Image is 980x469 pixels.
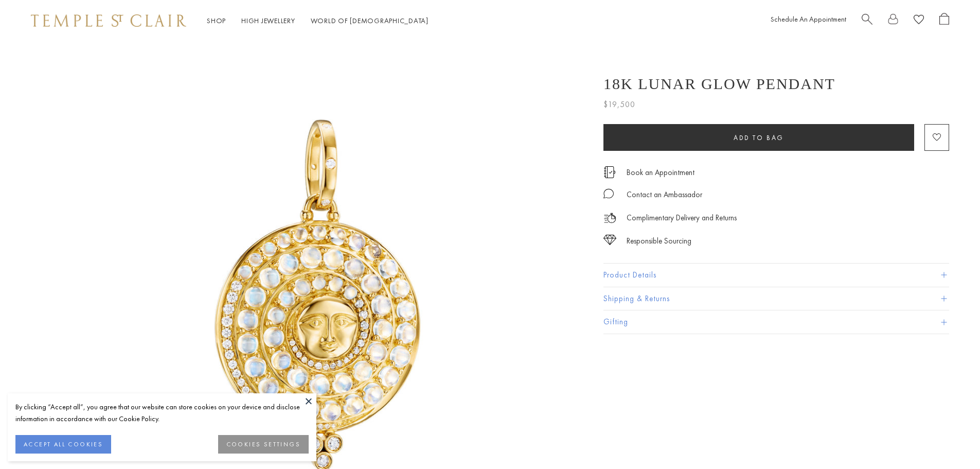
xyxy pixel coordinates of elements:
a: Schedule An Appointment [771,14,846,24]
button: ACCEPT ALL COOKIES [15,435,111,454]
nav: Main navigation [207,14,429,27]
img: Temple St. Clair [31,14,186,27]
h1: 18K Lunar Glow Pendant [603,75,835,93]
span: Add to bag [734,133,784,142]
button: Product Details [603,264,949,287]
a: Book an Appointment [627,167,694,178]
a: Open Shopping Bag [939,13,949,29]
div: By clicking “Accept all”, you agree that our website can store cookies on your device and disclos... [15,401,309,425]
iframe: Gorgias live chat messenger [929,421,970,459]
div: Responsible Sourcing [627,235,691,248]
button: COOKIES SETTINGS [218,435,309,454]
img: icon_appointment.svg [603,166,616,178]
a: ShopShop [207,16,226,25]
a: World of [DEMOGRAPHIC_DATA]World of [DEMOGRAPHIC_DATA] [311,16,429,25]
p: Complimentary Delivery and Returns [627,212,737,224]
img: icon_sourcing.svg [603,235,616,245]
a: Search [862,13,872,29]
div: Contact an Ambassador [627,188,702,201]
button: Add to bag [603,124,914,151]
button: Gifting [603,310,949,334]
img: MessageIcon-01_2.svg [603,188,614,199]
button: Shipping & Returns [603,287,949,310]
a: High JewelleryHigh Jewellery [241,16,295,25]
img: icon_delivery.svg [603,212,616,224]
span: $19,500 [603,98,635,111]
a: View Wishlist [914,13,924,29]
